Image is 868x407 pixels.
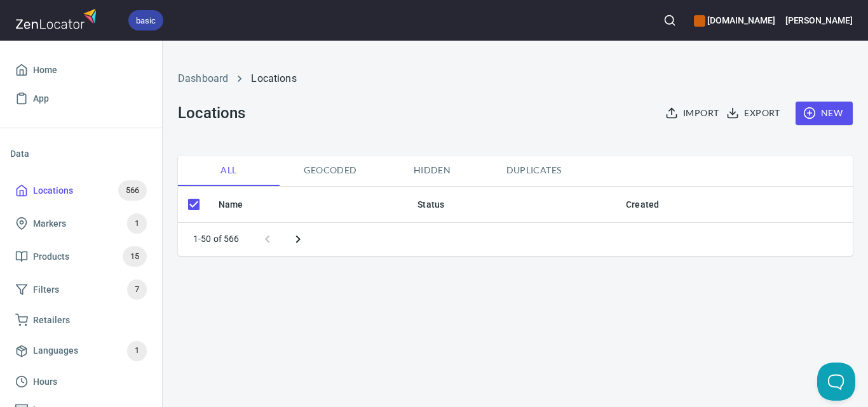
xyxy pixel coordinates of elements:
[33,62,57,78] span: Home
[694,15,705,27] button: color-CE600E
[33,249,69,265] span: Products
[33,216,66,232] span: Markers
[287,163,374,178] span: Geocoded
[127,217,147,231] span: 1
[656,6,684,34] button: Search
[10,207,152,240] a: Markers1
[123,250,147,264] span: 15
[10,368,152,396] a: Hours
[128,14,163,27] span: basic
[10,240,152,273] a: Products15
[389,163,475,178] span: Hidden
[33,312,70,328] span: Retailers
[10,273,152,306] a: Filters7
[178,72,228,84] a: Dashboard
[407,187,616,223] th: Status
[785,13,853,27] h6: [PERSON_NAME]
[10,335,152,368] a: Languages1
[33,343,78,359] span: Languages
[668,105,719,121] span: Import
[10,56,152,84] a: Home
[729,105,780,121] span: Export
[663,102,724,125] button: Import
[178,71,853,86] nav: breadcrumb
[616,187,853,223] th: Created
[128,10,163,30] div: basic
[491,163,577,178] span: Duplicates
[796,102,853,125] button: New
[10,306,152,335] a: Retailers
[15,5,100,32] img: zenlocator
[33,183,73,199] span: Locations
[251,72,296,84] a: Locations
[785,6,853,34] button: [PERSON_NAME]
[694,13,775,27] h6: [DOMAIN_NAME]
[193,232,240,245] p: 1-50 of 566
[178,104,245,122] h3: Locations
[118,183,147,198] span: 566
[208,187,407,223] th: Name
[127,283,147,297] span: 7
[33,282,59,298] span: Filters
[724,102,785,125] button: Export
[806,105,843,121] span: New
[127,344,147,358] span: 1
[10,84,152,113] a: App
[817,363,855,401] iframe: Help Scout Beacon - Open
[186,163,272,178] span: All
[33,374,57,390] span: Hours
[33,91,49,107] span: App
[10,174,152,207] a: Locations566
[10,138,152,169] li: Data
[283,224,313,255] button: Next page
